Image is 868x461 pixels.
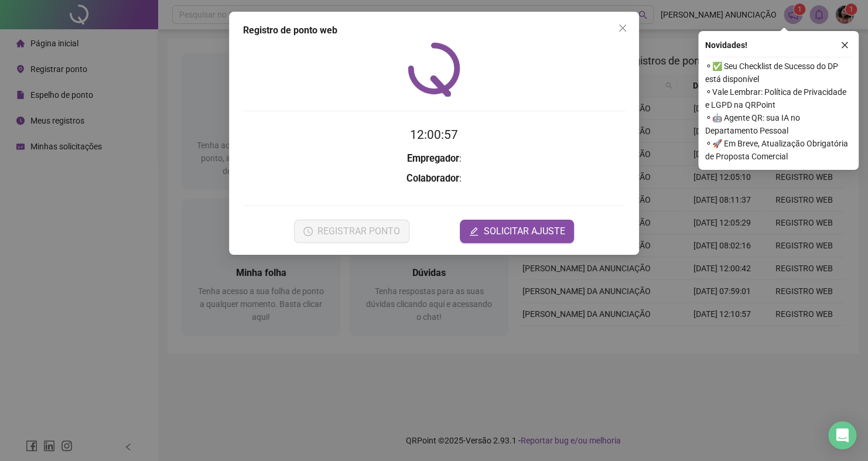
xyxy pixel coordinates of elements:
div: Open Intercom Messenger [828,421,856,449]
button: editSOLICITAR AJUSTE [460,220,574,243]
button: Close [613,19,632,37]
span: SOLICITAR AJUSTE [483,224,565,238]
h3: : [243,151,625,166]
img: QRPoint [408,42,460,97]
span: edit [469,227,479,236]
strong: Empregador [407,153,459,164]
time: 12:00:57 [410,128,458,142]
span: ⚬ 🤖 Agente QR: sua IA no Departamento Pessoal [705,111,852,137]
strong: Colaborador [406,173,459,184]
span: ⚬ Vale Lembrar: Política de Privacidade e LGPD na QRPoint [705,86,852,111]
span: ⚬ 🚀 Em Breve, Atualização Obrigatória de Proposta Comercial [705,137,852,163]
h3: : [243,171,625,186]
span: close [618,23,627,33]
span: Novidades ! [705,39,747,52]
div: Registro de ponto web [243,23,625,37]
span: close [840,41,849,49]
button: REGISTRAR PONTO [294,220,409,243]
span: ⚬ ✅ Seu Checklist de Sucesso do DP está disponível [705,60,852,86]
